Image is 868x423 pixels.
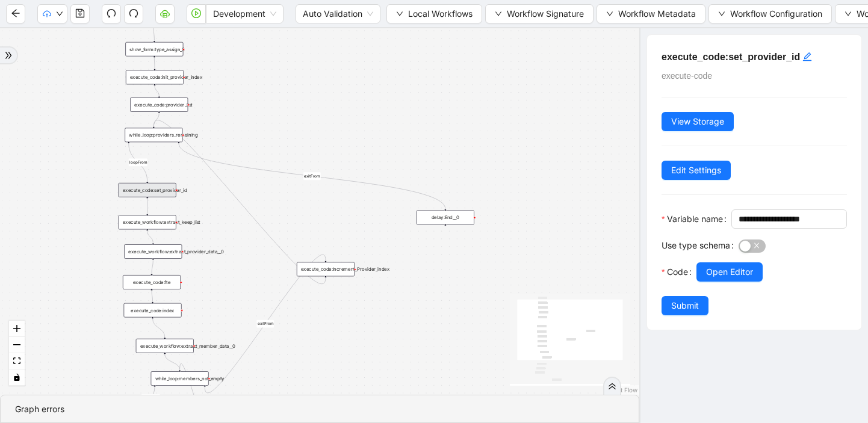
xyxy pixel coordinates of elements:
[187,4,206,23] button: play-circle
[151,371,209,386] div: while_loop:members_not_empty
[152,260,153,273] g: Edge from execute_workflow:extract_provider_data__0 to execute_code:fte
[662,296,708,315] button: Submit
[11,8,20,18] span: arrow-left
[153,26,155,41] g: Edge from trigger to show_form:type_assign_0
[396,10,403,17] span: down
[155,4,175,23] button: cloud-server
[125,42,183,57] div: show_form:type_assign_0
[408,7,473,20] span: Local Workflows
[153,319,165,338] g: Edge from execute_code:index to execute_workflow:extract_member_data__0
[130,97,188,112] div: execute_code:provider_list
[845,10,852,17] span: down
[160,8,170,18] span: cloud-server
[662,49,847,64] h5: execute_code:set_provider_id
[495,10,502,17] span: down
[9,321,25,337] button: zoom in
[618,7,696,20] span: Workflow Metadata
[153,120,326,284] g: Edge from execute_code:Increment_Provider_index to while_loop:providers_remaining
[136,339,194,353] div: execute_workflow:extract_member_data__0
[126,70,184,85] div: execute_code:init_provider_index
[123,275,181,289] div: execute_code:fte
[70,4,90,23] button: save
[124,303,182,318] div: execute_code:index
[213,5,276,23] span: Development
[718,10,725,17] span: down
[662,71,712,81] span: execute-code
[608,382,616,391] span: double-right
[297,262,355,277] div: execute_code:Increment_Provider_index
[662,112,734,131] button: View Storage
[9,337,25,353] button: zoom out
[205,255,326,393] g: Edge from while_loop:members_not_empty to execute_code:Increment_Provider_index
[485,4,594,23] button: downWorkflow Signature
[667,212,723,226] span: Variable name
[6,4,25,23] button: arrow-left
[9,353,25,369] button: fit view
[155,86,159,96] g: Edge from execute_code:init_provider_index to execute_code:provider_list
[153,113,159,126] g: Edge from execute_code:provider_list to while_loop:providers_remaining
[671,115,724,128] span: View Storage
[441,230,450,240] span: plus-circle
[154,58,155,69] g: Edge from show_form:type_assign_0 to execute_code:init_provider_index
[303,5,373,23] span: Auto Validation
[15,403,624,416] div: Graph errors
[671,299,699,312] span: Submit
[696,262,763,282] button: Open Editor
[107,8,116,18] span: undo
[147,231,153,243] g: Edge from execute_workflow:extract_keep_list to execute_workflow:extract_provider_data__0
[802,52,812,61] span: edit
[75,8,85,18] span: save
[606,10,613,17] span: down
[165,354,180,370] g: Edge from execute_workflow:extract_member_data__0 to while_loop:members_not_empty
[124,244,182,259] div: execute_workflow:extract_provider_data__0
[191,8,201,18] span: play-circle
[119,215,176,230] div: execute_workflow:extract_keep_list
[129,143,147,181] g: Edge from while_loop:providers_remaining to execute_code:set_provider_id
[662,161,731,180] button: Edit Settings
[102,4,121,23] button: undo
[152,291,153,301] g: Edge from execute_code:fte to execute_code:index
[706,265,753,279] span: Open Editor
[507,7,584,20] span: Workflow Signature
[37,4,67,23] button: cloud-uploaddown
[802,49,812,64] div: click to edit id
[597,4,705,23] button: downWorkflow Metadata
[417,211,474,225] div: delay:End__0plus-circle
[43,10,51,18] span: cloud-upload
[4,51,13,60] span: double-right
[56,10,63,17] span: down
[386,4,482,23] button: downLocal Workflows
[119,183,176,197] div: execute_code:set_provider_id
[124,4,143,23] button: redo
[9,369,25,386] button: toggle interactivity
[708,4,832,23] button: downWorkflow Configuration
[125,128,182,143] div: while_loop:providers_remaining
[662,239,730,252] span: Use type schema
[667,265,688,279] span: Code
[179,143,445,209] g: Edge from while_loop:providers_remaining to delay:End__0
[730,7,822,20] span: Workflow Configuration
[129,8,138,18] span: redo
[671,164,721,177] span: Edit Settings
[606,386,637,394] a: React Flow attribution
[417,211,474,225] div: delay:End__0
